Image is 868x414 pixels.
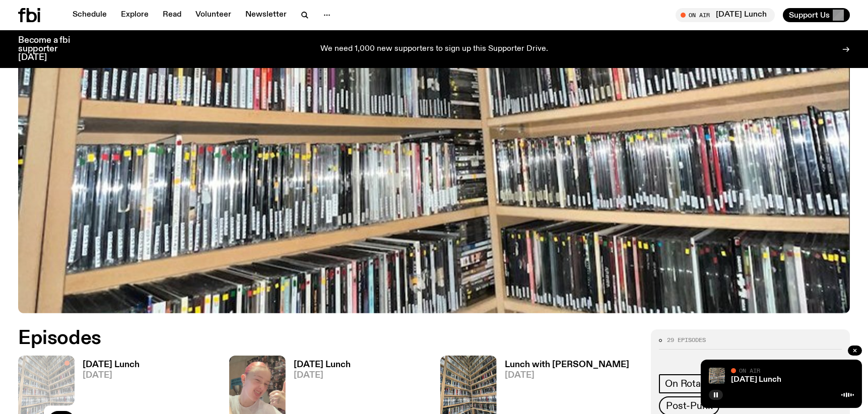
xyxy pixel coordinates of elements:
[659,374,723,393] a: On Rotation
[294,371,351,380] span: [DATE]
[667,337,706,343] span: 29 episodes
[665,378,717,389] span: On Rotation
[731,376,781,384] a: [DATE] Lunch
[666,400,712,411] span: Post-Punk
[505,371,629,380] span: [DATE]
[739,367,760,374] span: On Air
[83,371,140,380] span: [DATE]
[83,361,140,369] h3: [DATE] Lunch
[783,8,850,22] button: Support Us
[18,329,569,348] h2: Episodes
[320,45,548,54] p: We need 1,000 new supporters to sign up this Supporter Drive.
[157,8,187,22] a: Read
[239,8,293,22] a: Newsletter
[189,8,237,22] a: Volunteer
[18,36,83,62] h3: Become a fbi supporter [DATE]
[66,8,113,22] a: Schedule
[789,11,830,20] span: Support Us
[709,368,725,384] img: A corner shot of the fbi music library
[115,8,155,22] a: Explore
[676,8,775,22] button: On Air[DATE] Lunch
[294,361,351,369] h3: [DATE] Lunch
[505,361,629,369] h3: Lunch with [PERSON_NAME]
